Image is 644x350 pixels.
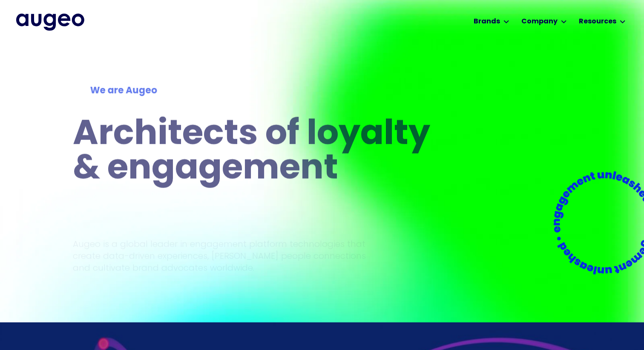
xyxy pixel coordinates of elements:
img: Augeo's full logo in midnight blue. [16,14,84,31]
div: Resources [579,17,616,27]
div: Brands [474,17,500,27]
p: Augeo is a global leader in engagement platform technologies that create data-driven experiences,... [73,238,366,274]
a: home [16,14,84,31]
div: We are Augeo [90,84,424,98]
h1: Architects of loyalty & engagement [73,118,441,187]
div: Company [521,17,558,27]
